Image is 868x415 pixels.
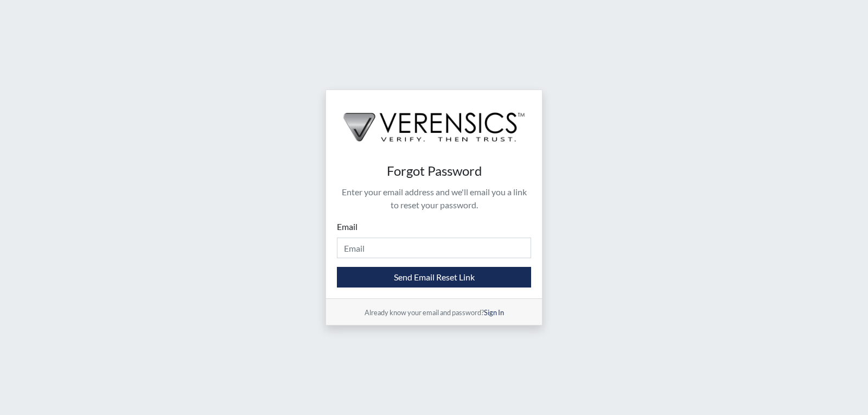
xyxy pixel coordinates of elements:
h4: Forgot Password [337,163,531,179]
small: Already know your email and password? [365,308,504,317]
a: Sign In [484,308,504,317]
img: logo-wide-black.2aad4157.png [326,90,542,153]
button: Send Email Reset Link [337,267,531,288]
input: Email [337,238,531,258]
label: Email [337,220,358,233]
p: Enter your email address and we'll email you a link to reset your password. [337,186,531,212]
